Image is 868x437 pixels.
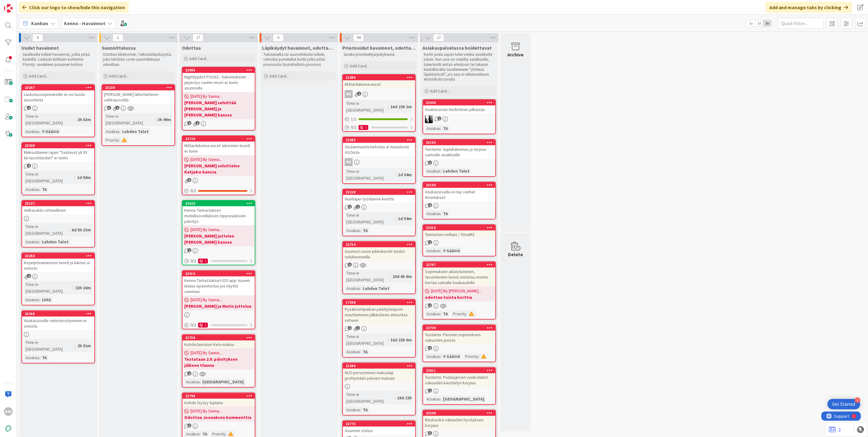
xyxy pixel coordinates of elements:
[24,186,39,193] div: Asiakas
[442,353,462,360] div: Y-Säätiö
[182,271,255,276] div: 23010
[182,271,255,295] div: 23010Kenno Tarkastukset iOS-app: kuvien lataus epäonnistuu jos näyttö sammuu
[182,393,255,407] div: 22798Kohde löytyy tuplana
[182,136,255,142] div: 22720
[426,101,495,105] div: 22943
[184,303,253,309] b: [PERSON_NAME] ja Matin juttelua
[342,137,416,184] a: 22982Sisäänmuuttotarkstus ei muodostu ASOistaKATime in [GEOGRAPHIC_DATA]:1d 54m
[39,238,40,245] span: :
[426,326,495,330] div: 22709
[70,226,92,233] div: 6d 5h 33m
[442,210,449,217] div: TA
[346,190,415,194] div: 23228
[190,258,196,264] span: 0 / 1
[342,189,416,236] a: 23228Huoltajan työtilanne-kenttäTime in [GEOGRAPHIC_DATA]:1d 54mAsiakas:TA
[361,406,369,413] div: TA
[423,230,495,238] div: Tunnusten nollaus / OmaM2
[345,285,360,292] div: Asiakas
[187,424,191,427] span: 3
[348,263,352,267] span: 2
[22,253,94,259] div: 23258
[360,285,361,292] span: :
[189,56,209,61] span: Add Card...
[190,156,222,163] span: [DATE] By Sanna...
[425,168,441,174] div: Asiakas
[389,336,413,343] div: 16d 22h 6m
[441,396,442,402] span: :
[182,393,255,399] div: 22798
[345,158,353,166] div: KA
[423,368,495,387] div: 22611Tuotanto: Pudasjärven vuokratalot vakuuden käsittelyn korjaus
[425,294,494,300] b: odottaa toista korttia
[25,312,94,316] div: 23268
[451,310,466,317] div: Priority
[184,163,253,175] b: [PERSON_NAME] selvittelee KatjaA:n kanssa
[343,80,415,88] div: Mittarilukema-excel
[185,394,255,398] div: 22798
[182,73,255,92] div: Nightlypilot PSOAS - hakemuksien järjestys vanhin ensin ei toimi asunnoilla
[396,394,413,401] div: 16d 22h
[182,67,255,92] div: 22986Nightlypilot PSOAS - hakemuksien järjestys vanhin ensin ei toimi asunnoilla
[361,285,391,292] div: Lahden Talot
[32,2,33,7] div: 1
[423,331,495,344] div: Tuotanto: Perutun sopimuksen vakuuden poisto
[442,125,449,132] div: TA
[182,335,255,348] div: 22758Kohdistamaton Kela-maksu
[423,410,495,416] div: 22548
[24,223,69,237] div: Time in [GEOGRAPHIC_DATA]
[119,137,120,143] span: :
[40,238,70,245] div: Lahden Talot
[423,325,496,362] a: 22709Tuotanto: Perutun sopimuksen vakuuden poistoAsiakas:Y-SäätiöPriority:
[343,363,415,382] div: 21896HLÖ-perusteinen maksulaji jyvittymään päivien mukaan
[360,348,361,355] span: :
[425,396,441,402] div: Asiakas
[423,139,496,177] a: 23163Tuotanto: tuplahakemus ja tarjous samoille asiakkailleAsiakas:Lahden Talot
[25,254,94,258] div: 23258
[27,106,31,110] span: 1
[423,99,496,134] a: 22943Asukassivun tiedotteen julkaisijaKVAsiakas:TA
[423,268,495,287] div: Sopimuksen aikaistuminen, tavoitteiden luonti onnistuu monta kertaa samalle kuukaudelle
[423,261,496,320] a: 22767Sopimuksen aikaistuminen, tavoitteiden luonti onnistuu monta kertaa samalle kuukaudelle[DATE...
[350,63,369,69] span: Add Card...
[357,92,361,96] span: 1
[182,270,255,329] a: 23010Kenno Tarkastukset iOS-app: kuvien lataus epäonnistuu jos näyttö sammuu[DATE] By Sanna...[PE...
[345,270,390,283] div: Time in [GEOGRAPHIC_DATA]
[345,391,395,405] div: Time in [GEOGRAPHIC_DATA]
[21,142,95,195] a: 23208Maksutilanne rajain "Saatavat yli XX kk-tavoitteiden" ei toimiTime in [GEOGRAPHIC_DATA]:1d 5...
[479,353,479,360] span: :
[269,73,289,79] span: Add Card...
[182,321,255,329] div: 0/11
[184,414,253,420] b: Odottaa Joonaksen kommenttia
[39,186,40,193] span: :
[22,143,94,162] div: 23208Maksutilanne rajain "Saatavat yli XX kk-tavoitteiden" ei toimi
[342,363,416,416] a: 21896HLÖ-perusteinen maksulaji jyvittymään päivien mukaanTime in [GEOGRAPHIC_DATA]:16d 22hAsiakas:TA
[69,226,70,233] span: :
[200,378,201,385] span: :
[423,368,495,373] div: 22611
[22,201,94,206] div: 23137
[425,115,433,123] img: KV
[104,113,155,126] div: Time in [GEOGRAPHIC_DATA]
[345,333,388,347] div: Time in [GEOGRAPHIC_DATA]
[342,74,416,132] a: 22486Mittarilukema-excelKATime in [GEOGRAPHIC_DATA]:16d 22h 1m1/10/11
[431,288,481,294] span: [DATE] By [PERSON_NAME]...
[21,84,95,137] a: 23267Laskutussopimuksille ei voi luoda tavoitteitaTime in [GEOGRAPHIC_DATA]:2h 53mAsiakas:Y-Säätiö
[346,422,415,426] div: 22775
[351,124,357,131] span: 0 / 1
[13,1,28,8] span: Support
[190,188,196,194] span: 0 / 1
[396,171,413,178] div: 1d 54m
[115,106,119,110] span: 1
[185,272,255,276] div: 23010
[423,325,495,344] div: 22709Tuotanto: Perutun sopimuksen vakuuden poisto
[24,339,75,352] div: Time in [GEOGRAPHIC_DATA]
[343,369,415,382] div: HLÖ-perusteinen maksulaji jyvittymään päivien mukaan
[343,143,415,156] div: Sisäänmuuttotarkstus ei muodostu ASOista
[426,183,495,187] div: 23193
[428,161,432,165] span: 3
[24,113,75,126] div: Time in [GEOGRAPHIC_DATA]
[423,140,495,159] div: 23163Tuotanto: tuplahakemus ja tarjous samoille asiakkaille
[343,158,415,166] div: KA
[198,259,208,264] div: 1
[345,212,396,225] div: Time in [GEOGRAPHIC_DATA]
